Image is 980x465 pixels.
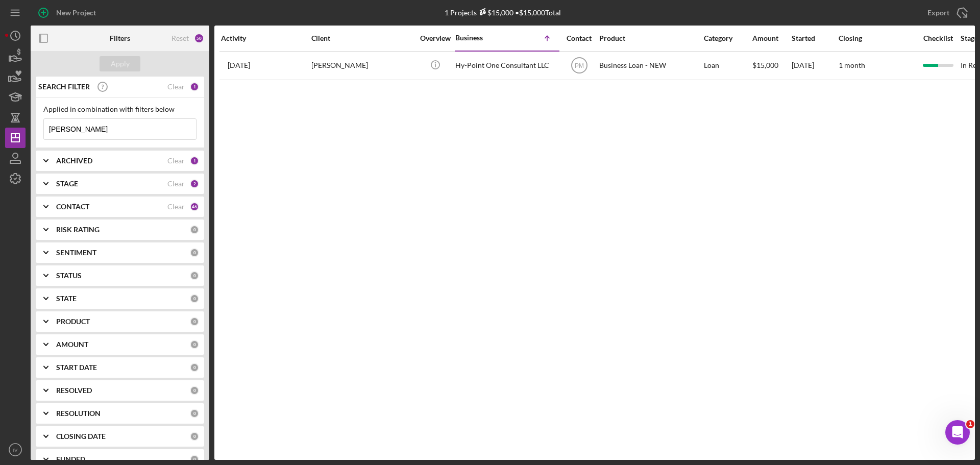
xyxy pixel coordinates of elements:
[31,3,106,23] button: New Project
[792,52,838,79] div: [DATE]
[190,156,199,165] div: 1
[167,83,185,91] div: Clear
[56,272,82,280] b: STATUS
[599,34,701,42] div: Product
[228,61,250,69] time: 2025-10-07 15:35
[916,34,960,42] div: Checklist
[560,34,598,42] div: Contact
[190,82,199,91] div: 1
[190,317,199,326] div: 0
[190,432,199,441] div: 0
[839,34,915,42] div: Closing
[56,226,100,234] b: RISK RATING
[167,157,185,165] div: Clear
[110,34,130,42] b: Filters
[455,52,557,79] div: Hy-Point One Consultant LLC
[966,420,974,428] span: 1
[56,180,78,188] b: STAGE
[56,157,92,165] b: ARCHIVED
[455,34,506,42] div: Business
[38,83,90,91] b: SEARCH FILTER
[100,56,140,71] button: Apply
[917,3,975,23] button: Export
[704,52,751,79] div: Loan
[167,180,185,188] div: Clear
[190,248,199,257] div: 0
[56,317,90,326] b: PRODUCT
[416,34,454,42] div: Overview
[56,340,88,349] b: AMOUNT
[311,52,413,79] div: [PERSON_NAME]
[575,62,584,69] text: PM
[56,203,89,211] b: CONTACT
[752,61,778,69] span: $15,000
[190,225,199,234] div: 0
[599,52,701,79] div: Business Loan - NEW
[190,179,199,188] div: 2
[190,409,199,418] div: 0
[190,455,199,464] div: 0
[43,105,197,113] div: Applied in combination with filters below
[704,34,751,42] div: Category
[5,439,26,460] button: IV
[752,34,791,42] div: Amount
[792,34,838,42] div: Started
[190,294,199,303] div: 0
[56,363,97,372] b: START DATE
[445,8,561,17] div: 1 Projects • $15,000 Total
[56,455,85,463] b: FUNDED
[927,3,949,23] div: Export
[194,33,204,43] div: 50
[311,34,413,42] div: Client
[56,432,106,440] b: CLOSING DATE
[56,3,96,23] div: New Project
[839,61,865,69] time: 1 month
[111,56,130,71] div: Apply
[221,34,310,42] div: Activity
[477,8,513,17] div: $15,000
[56,409,101,418] b: RESOLUTION
[56,249,96,257] b: SENTIMENT
[190,386,199,395] div: 0
[190,271,199,280] div: 0
[56,295,77,303] b: STATE
[13,447,18,453] text: IV
[190,202,199,211] div: 46
[56,386,92,395] b: RESOLVED
[190,363,199,372] div: 0
[945,420,970,445] iframe: Intercom live chat
[167,203,185,211] div: Clear
[171,34,189,42] div: Reset
[190,340,199,349] div: 0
